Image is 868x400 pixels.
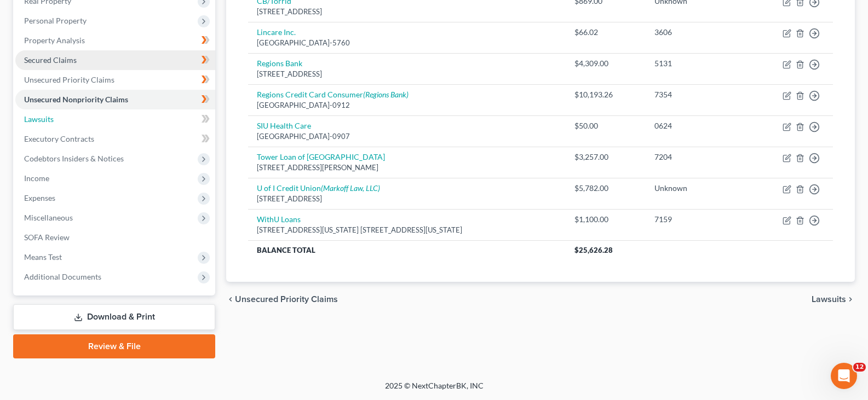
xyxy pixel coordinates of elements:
span: Lawsuits [24,114,54,124]
div: $5,782.00 [574,183,636,194]
span: 12 [853,363,866,372]
div: 7354 [654,89,740,100]
button: chevron_left Unsecured Priority Claims [226,295,338,304]
span: Unsecured Nonpriority Claims [24,95,128,104]
i: chevron_right [846,295,855,304]
div: 7204 [654,152,740,163]
a: Property Analysis [15,31,215,50]
span: Income [24,173,49,183]
span: Expenses [24,193,55,202]
div: 5131 [654,58,740,69]
div: [GEOGRAPHIC_DATA]-5760 [257,38,557,48]
div: 2025 © NextChapterBK, INC [122,380,746,400]
div: $1,100.00 [574,214,636,225]
a: Unsecured Priority Claims [15,70,215,90]
iframe: Intercom live chat [831,363,857,389]
div: [GEOGRAPHIC_DATA]-0912 [257,100,557,111]
a: Regions Bank [257,59,302,68]
div: [STREET_ADDRESS] [257,7,557,17]
a: Unsecured Nonpriority Claims [15,90,215,109]
div: 7159 [654,214,740,225]
a: Regions Credit Card Consumer(Regions Bank) [257,90,409,99]
i: (Markoff Law, LLC) [321,183,380,193]
div: [GEOGRAPHIC_DATA]-0907 [257,131,557,142]
span: SOFA Review [24,233,70,242]
div: [STREET_ADDRESS][US_STATE] [STREET_ADDRESS][US_STATE] [257,225,557,235]
a: U of I Credit Union(Markoff Law, LLC) [257,183,380,193]
span: Property Analysis [24,36,85,45]
span: Lawsuits [812,295,846,304]
a: WithU Loans [257,215,301,224]
div: $3,257.00 [574,152,636,163]
div: [STREET_ADDRESS][PERSON_NAME] [257,163,557,173]
div: Unknown [654,183,740,194]
span: Means Test [24,252,62,262]
div: [STREET_ADDRESS] [257,69,557,79]
a: Tower Loan of [GEOGRAPHIC_DATA] [257,152,385,161]
a: Secured Claims [15,50,215,70]
span: Unsecured Priority Claims [235,295,338,304]
span: $25,626.28 [574,246,613,254]
span: Miscellaneous [24,213,73,222]
div: $4,309.00 [574,58,636,69]
span: Personal Property [24,16,87,25]
div: 0624 [654,120,740,131]
a: Executory Contracts [15,129,215,149]
span: Unsecured Priority Claims [24,75,114,84]
a: Lincare Inc. [257,27,296,37]
i: chevron_left [226,295,235,304]
a: SIU Health Care [257,121,311,130]
a: SOFA Review [15,228,215,247]
div: $10,193.26 [574,89,636,100]
button: Lawsuits chevron_right [812,295,855,304]
span: Executory Contracts [24,134,94,143]
span: Additional Documents [24,272,101,281]
i: (Regions Bank) [363,90,409,99]
div: $66.02 [574,27,636,38]
span: Codebtors Insiders & Notices [24,154,124,163]
a: Lawsuits [15,109,215,129]
div: $50.00 [574,120,636,131]
div: [STREET_ADDRESS] [257,194,557,204]
a: Download & Print [13,304,215,330]
th: Balance Total [248,240,566,260]
a: Review & File [13,334,215,358]
span: Secured Claims [24,55,77,65]
div: 3606 [654,27,740,38]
